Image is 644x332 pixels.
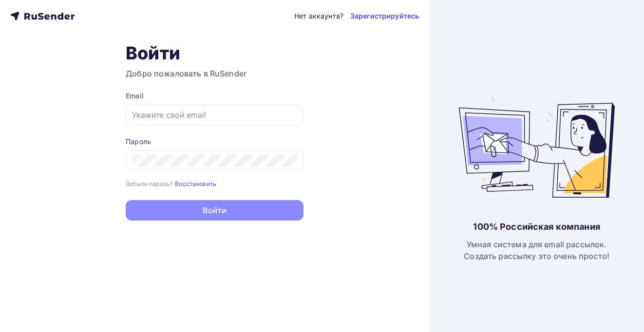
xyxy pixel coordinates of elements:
h3: Добро пожаловать в RuSender [126,68,303,79]
small: Восстановить [175,180,216,187]
div: Пароль [126,137,303,147]
a: Восстановить [175,179,216,187]
h1: Войти [126,42,303,64]
button: Войти [126,200,303,221]
div: Нет аккаунта? [294,11,343,21]
div: 100% Российская компания [473,221,600,233]
a: Зарегистрируйтесь [350,11,419,21]
small: Забыли пароль? [126,180,173,187]
input: Укажите свой email [132,109,297,121]
div: Email [126,91,303,101]
div: Умная система для email рассылок. Создать рассылку это очень просто! [464,239,609,262]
